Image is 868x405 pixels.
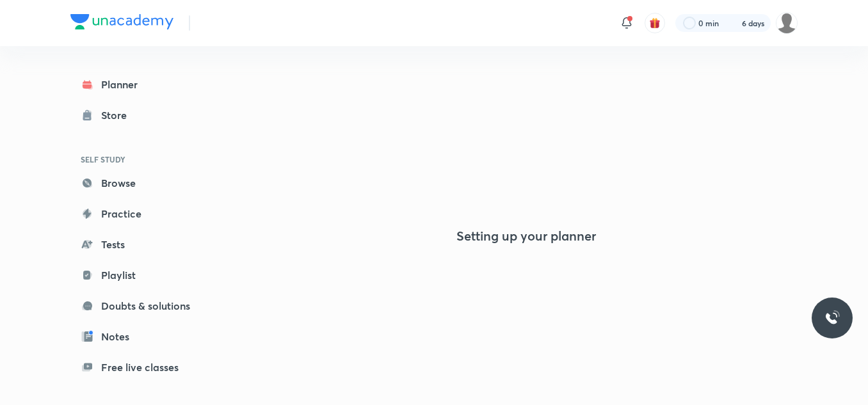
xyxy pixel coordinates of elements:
a: Practice [70,201,219,226]
h4: Setting up your planner [456,228,596,244]
a: Browse [70,170,219,196]
div: Store [101,107,134,123]
h6: SELF STUDY [70,148,219,170]
a: Store [70,102,219,128]
img: Company Logo [70,14,173,29]
img: Mahi Singh [776,12,798,34]
a: Playlist [70,262,219,288]
button: avatar [645,13,665,33]
a: Tests [70,232,219,257]
a: Free live classes [70,354,219,380]
img: avatar [649,17,661,29]
a: Notes [70,324,219,349]
img: ttu [824,310,840,326]
a: Company Logo [70,14,173,33]
a: Doubts & solutions [70,293,219,319]
a: Planner [70,72,219,97]
img: streak [727,17,739,29]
